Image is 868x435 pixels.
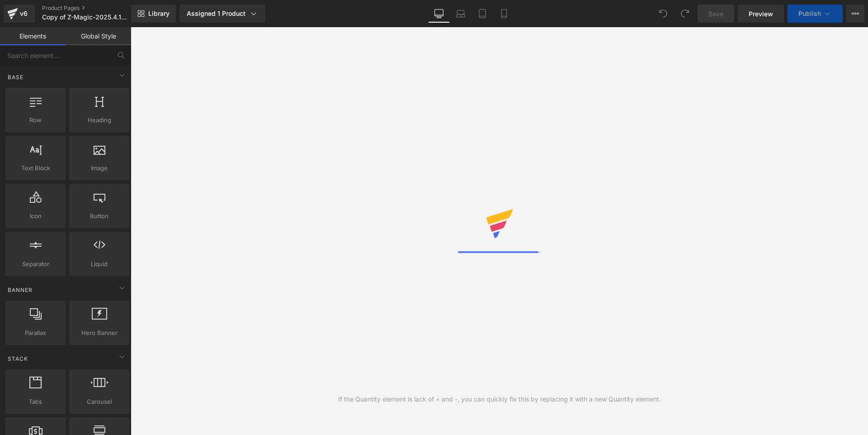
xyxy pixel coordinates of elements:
span: Heading [72,115,127,125]
span: Separator [8,259,63,269]
a: Laptop [450,5,472,23]
span: Stack [7,354,29,363]
span: Tabs [8,397,63,406]
a: Product Pages [42,5,146,12]
a: New Library [131,5,176,23]
span: Save [708,9,723,19]
button: Publish [788,5,843,23]
span: Button [72,211,127,221]
a: Preview [738,5,784,23]
div: If the Quantity element is lack of + and -, you can quickly fix this by replacing it with a new Q... [338,394,661,404]
span: Copy of Z-Magic-2025.4.11- DIAMOND QUILT(深色凉感毯) [42,14,129,21]
span: Carousel [72,397,127,406]
button: Redo [676,5,694,23]
span: Library [148,10,170,18]
a: Mobile [493,5,515,23]
span: Parallax [8,328,63,338]
a: Tablet [472,5,493,23]
span: Preview [749,9,773,19]
span: Base [7,73,24,81]
span: Publish [798,10,821,17]
a: Global Style [66,27,131,45]
span: Row [8,115,63,125]
div: Assigned 1 Product [187,9,258,18]
span: Icon [8,211,63,221]
span: Liquid [72,259,127,269]
span: Banner [7,286,33,294]
button: More [846,5,864,23]
span: Image [72,163,127,173]
a: Desktop [428,5,450,23]
span: Text Block [8,163,63,173]
a: v6 [4,5,35,23]
button: Undo [654,5,672,23]
div: v6 [18,8,29,19]
span: Hero Banner [72,328,127,338]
